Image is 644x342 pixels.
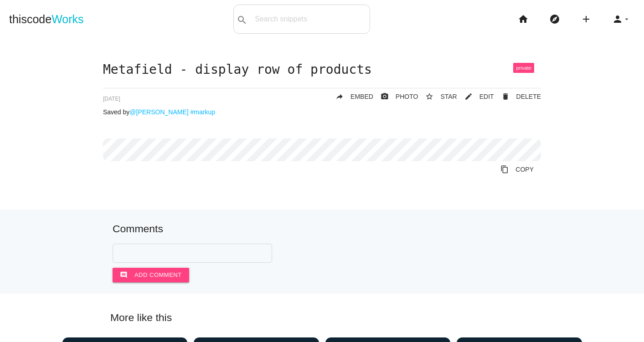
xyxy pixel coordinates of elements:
span: PHOTO [396,93,418,100]
span: Works [52,13,83,26]
i: arrow_drop_down [623,5,630,34]
input: Search snippets [250,10,370,29]
a: Copy to Clipboard [493,161,541,178]
i: comment [120,268,128,282]
h5: Comments [113,223,531,235]
i: person [612,5,623,34]
a: @[PERSON_NAME] [129,108,188,116]
span: STAR [440,93,457,100]
button: commentAdd comment [113,268,189,282]
i: explore [549,5,560,34]
i: content_copy [500,161,509,178]
p: Saved by [103,108,541,116]
i: home [518,5,529,34]
i: photo_camera [381,88,389,105]
span: EMBED [350,93,373,100]
span: [DATE] [103,96,120,102]
span: EDIT [479,93,494,100]
i: search [237,5,247,35]
button: star_borderSTAR [418,88,457,105]
h5: More like this [97,312,547,323]
a: thiscodeWorks [9,5,84,34]
i: star_border [425,88,433,105]
h1: Metafield - display row of products [103,63,541,77]
span: DELETE [516,93,541,100]
a: #markup [191,108,215,116]
i: add [581,5,592,34]
i: reply [335,88,344,105]
i: mode_edit [464,88,473,105]
a: replyEMBED [328,88,373,105]
a: Delete Post [494,88,541,105]
i: delete [501,88,510,105]
button: search [234,5,250,33]
a: mode_editEDIT [457,88,494,105]
a: photo_cameraPHOTO [373,88,418,105]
